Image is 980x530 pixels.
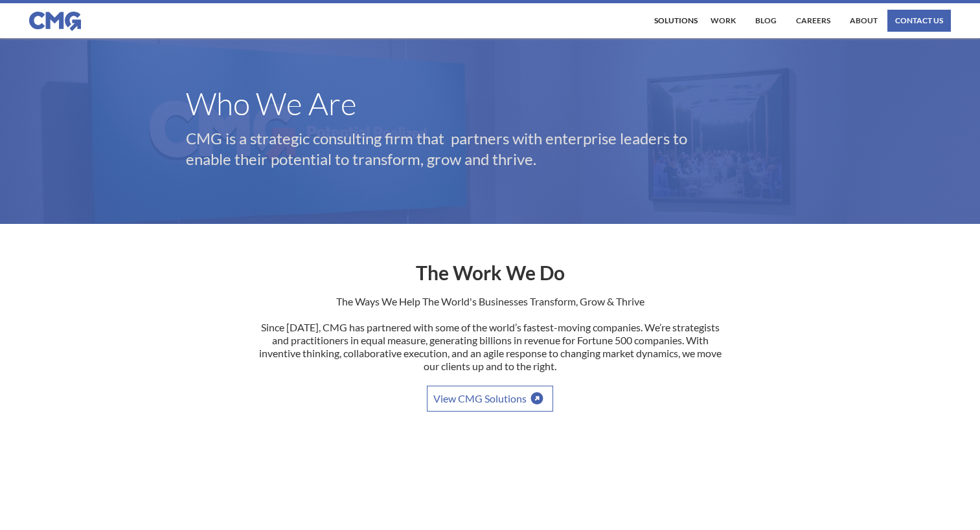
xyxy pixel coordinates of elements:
a: About [847,10,881,32]
div: contact us [895,17,943,25]
a: work [707,10,739,32]
h1: Who We Are [186,92,795,115]
div: Solutions [654,17,698,25]
p: The Ways We Help The World's Businesses Transform, Grow & Thrive Since [DATE], CMG has partnered ... [257,295,724,386]
p: CMG is a strategic consulting firm that partners with enterprise leaders to enable their potentia... [186,128,730,170]
a: Careers [793,10,834,32]
a: View CMG Solutions [427,386,553,412]
img: CMG logo in blue. [29,12,81,31]
a: Blog [752,10,780,32]
h2: The Work We Do [257,250,724,282]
